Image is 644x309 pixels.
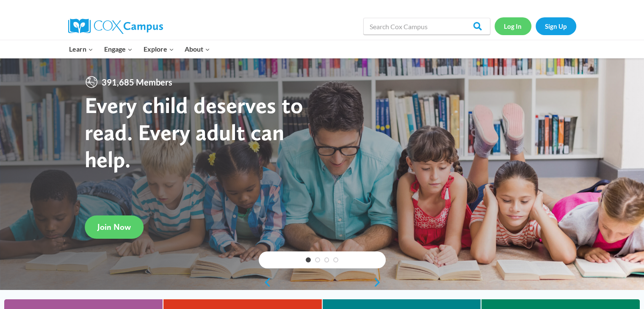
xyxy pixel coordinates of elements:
[98,75,176,89] span: 391,685 Members
[68,19,163,34] img: Cox Campus
[138,40,180,58] button: Child menu of Explore
[373,277,386,287] a: next
[85,215,144,239] a: Join Now
[64,40,99,58] button: Child menu of Learn
[315,257,320,262] a: 2
[324,257,329,262] a: 3
[99,40,138,58] button: Child menu of Engage
[97,222,131,232] span: Join Now
[495,17,531,35] a: Log In
[179,40,216,58] button: Child menu of About
[85,91,303,172] strong: Every child deserves to read. Every adult can help.
[259,274,386,291] div: content slider buttons
[306,257,311,262] a: 1
[64,40,216,58] nav: Primary Navigation
[363,18,490,35] input: Search Cox Campus
[333,257,338,262] a: 4
[536,17,576,35] a: Sign Up
[259,277,271,287] a: previous
[495,17,576,35] nav: Secondary Navigation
